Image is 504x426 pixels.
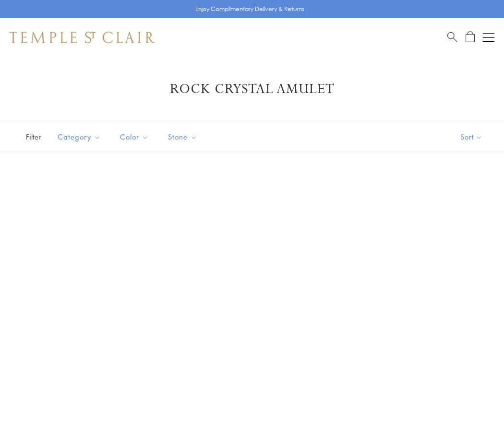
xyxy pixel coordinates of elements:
[113,126,156,148] button: Color
[24,81,480,98] h1: Rock Crystal Amulet
[195,4,304,14] p: Enjoy Complimentary Delivery & Returns
[10,32,155,43] img: Temple St. Clair
[115,131,156,143] span: Color
[53,131,108,143] span: Category
[439,122,504,152] button: Show sort by
[50,126,108,148] button: Category
[447,31,457,43] a: Search
[483,32,494,43] button: Open navigation
[163,131,204,143] span: Stone
[161,126,204,148] button: Stone
[466,31,475,43] a: Open Shopping Bag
